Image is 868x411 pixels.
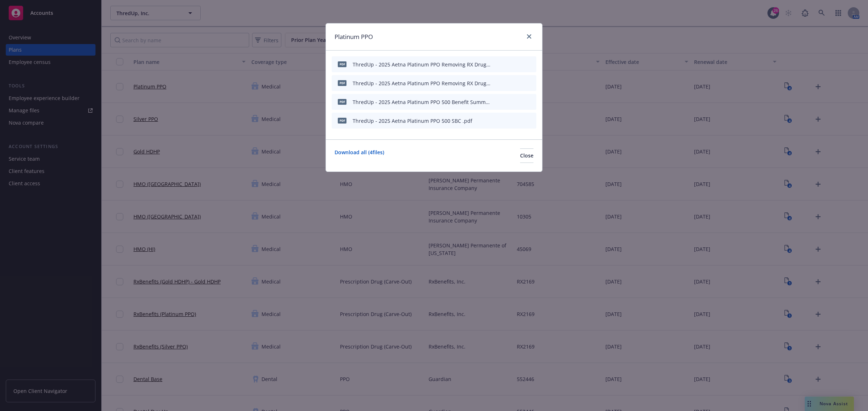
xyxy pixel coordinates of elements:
[515,61,522,68] button: preview file
[528,117,533,125] button: archive file
[338,118,346,123] span: pdf
[504,79,510,87] button: download file
[353,98,491,106] div: ThredUp - 2025 Aetna Platinum PPO 500 Benefit Summary .pdf
[515,117,522,125] button: preview file
[504,98,510,106] button: download file
[520,148,533,163] button: Close
[520,152,533,159] span: Close
[338,99,346,104] span: pdf
[504,61,510,68] button: download file
[353,79,491,87] div: ThredUp - 2025 Aetna Platinum PPO Removing RX Drug Coverage Schedule of Benefits.PDF
[525,32,533,41] a: close
[335,32,373,42] h1: Platinum PPO
[335,148,384,163] a: Download all ( 4 files)
[338,80,346,86] span: PDF
[515,98,522,106] button: preview file
[528,61,533,68] button: archive file
[528,79,533,87] button: archive file
[353,61,491,68] div: ThredUp - 2025 Aetna Platinum PPO Removing RX Drug Coverage Schedule of Benefits.PDF
[504,117,510,125] button: download file
[528,98,533,106] button: archive file
[515,79,522,87] button: preview file
[338,61,346,67] span: PDF
[353,117,472,125] div: ThredUp - 2025 Aetna Platinum PPO 500 SBC .pdf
